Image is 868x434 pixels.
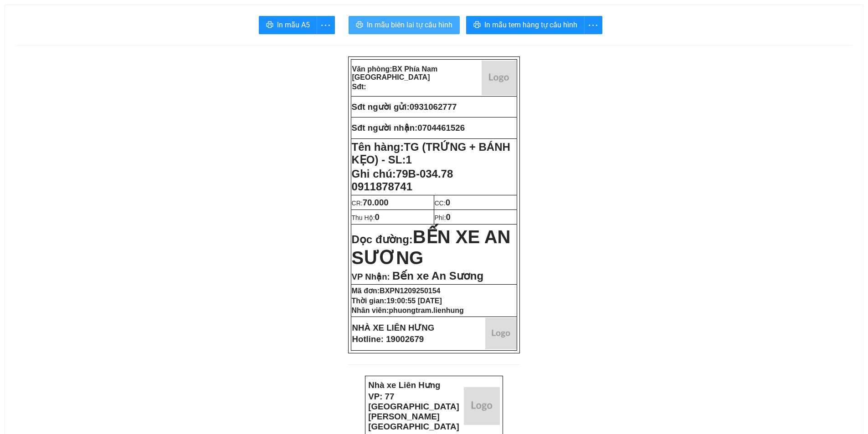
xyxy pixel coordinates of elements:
[352,123,418,133] strong: Sđt người nhận:
[352,65,438,81] strong: Văn phòng:
[585,20,602,31] span: more
[352,168,453,193] span: Ghi chú:
[352,65,438,81] span: BX Phía Nam [GEOGRAPHIC_DATA]
[277,19,310,31] span: In mẫu A5
[317,16,335,34] button: more
[485,318,517,349] img: logo
[363,198,389,207] span: 70.000
[367,19,452,31] span: In mẫu biên lai tự cấu hình
[435,214,451,221] span: Phí:
[482,61,516,95] img: logo
[446,212,450,222] span: 0
[352,168,453,193] span: 79B-034.78 0911878741
[380,287,440,295] span: BXPN1209250154
[352,306,464,314] strong: Nhân viên:
[317,20,334,31] span: more
[466,16,585,34] button: printerIn mẫu tem hàng tự cấu hình
[392,270,483,282] span: Bến xe An Sương
[386,297,442,305] span: 19:00:55 [DATE]
[352,287,441,295] strong: Mã đơn:
[464,387,500,425] img: logo
[352,141,510,166] strong: Tên hàng:
[389,306,463,314] span: phuongtram.lienhung
[259,16,317,34] button: printerIn mẫu A5
[349,16,460,34] button: printerIn mẫu biên lai tự cấu hình
[352,272,390,281] span: VP Nhận:
[352,102,410,112] strong: Sđt người gửi:
[406,153,412,166] span: 1
[352,199,389,207] span: CR:
[417,123,465,133] span: 0704461526
[352,323,435,332] strong: NHÀ XE LIÊN HƯNG
[375,212,380,222] span: 0
[368,380,440,390] strong: Nhà xe Liên Hưng
[473,21,481,30] span: printer
[435,199,451,207] span: CC:
[352,227,511,268] span: BẾN XE AN SƯƠNG
[352,83,366,91] strong: Sđt:
[352,297,442,305] strong: Thời gian:
[584,16,602,34] button: more
[368,392,459,431] strong: VP: 77 [GEOGRAPHIC_DATA][PERSON_NAME][GEOGRAPHIC_DATA]
[410,102,457,112] span: 0931062777
[352,214,380,221] span: Thu Hộ:
[352,233,511,266] strong: Dọc đường:
[446,198,450,207] span: 0
[352,141,510,166] span: TG (TRỨNG + BÁNH KẸO) - SL:
[484,19,577,31] span: In mẫu tem hàng tự cấu hình
[352,334,424,344] strong: Hotline: 19002679
[266,21,273,30] span: printer
[356,21,363,30] span: printer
